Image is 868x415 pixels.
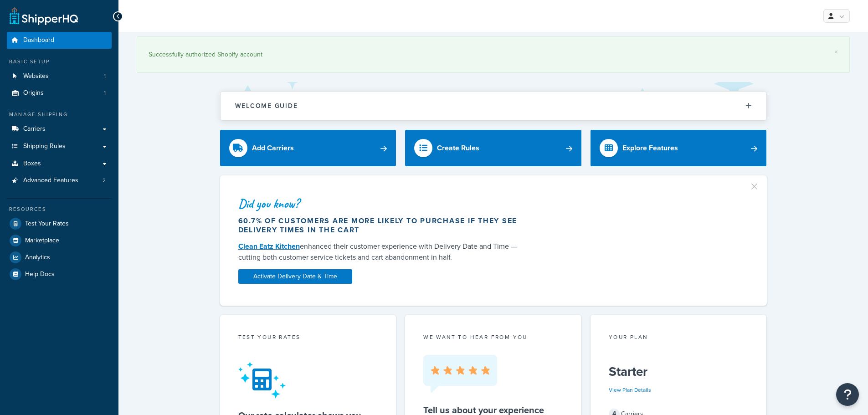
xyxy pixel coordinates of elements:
div: enhanced their customer experience with Delivery Date and Time — cutting both customer service ti... [238,241,526,263]
li: Websites [7,68,112,85]
a: Explore Features [591,130,767,166]
a: Create Rules [405,130,581,166]
a: Origins1 [7,85,112,102]
div: Resources [7,205,112,213]
a: Test Your Rates [7,215,112,232]
a: Dashboard [7,32,112,49]
span: Dashboard [23,36,54,44]
a: Marketplace [7,232,112,249]
span: Shipping Rules [23,143,66,150]
div: Successfully authorized Shopify account [149,48,838,61]
a: Shipping Rules [7,138,112,155]
a: Clean Eatz Kitchen [238,241,300,251]
span: Carriers [23,125,46,133]
span: 2 [103,177,106,184]
div: Basic Setup [7,58,112,66]
div: Add Carriers [252,142,294,154]
div: Explore Features [622,142,678,154]
div: Test your rates [238,333,378,343]
a: View Plan Details [609,386,651,394]
button: Welcome Guide [221,92,766,120]
h2: Welcome Guide [235,102,298,109]
h5: Starter [609,364,749,379]
li: Origins [7,85,112,102]
a: Add Carriers [220,130,396,166]
div: 60.7% of customers are more likely to purchase if they see delivery times in the cart [238,216,526,235]
a: Analytics [7,249,112,266]
div: Create Rules [437,142,479,154]
a: Websites1 [7,68,112,85]
a: Boxes [7,155,112,172]
span: Boxes [23,160,41,168]
a: Help Docs [7,266,112,282]
a: Advanced Features2 [7,172,112,189]
span: Test Your Rates [25,220,69,228]
div: Did you know? [238,197,526,210]
p: we want to hear from you [423,333,563,341]
a: × [834,48,838,56]
span: 1 [104,89,106,97]
div: Your Plan [609,333,749,343]
button: Open Resource Center [836,383,859,406]
a: Carriers [7,121,112,138]
a: Activate Delivery Date & Time [238,269,352,284]
span: 1 [104,72,106,80]
span: Marketplace [25,237,59,245]
span: Websites [23,72,49,80]
span: Help Docs [25,271,55,278]
span: Analytics [25,254,50,261]
li: Advanced Features [7,172,112,189]
span: Advanced Features [23,177,78,184]
span: Origins [23,89,44,97]
div: Manage Shipping [7,111,112,118]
